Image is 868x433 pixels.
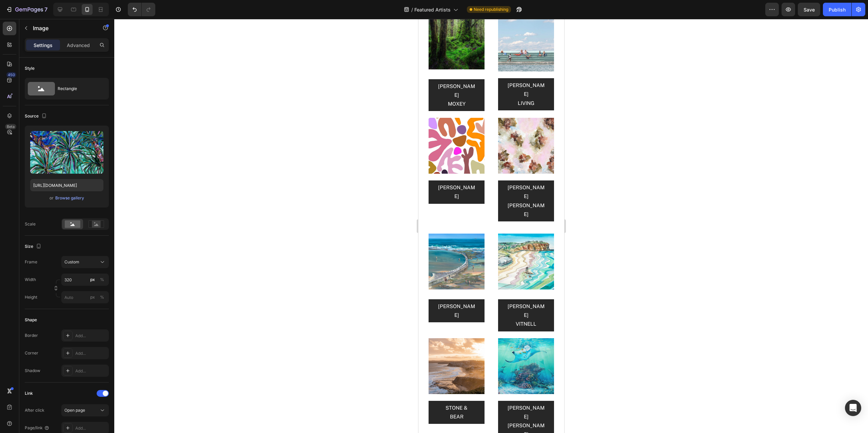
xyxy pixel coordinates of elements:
button: Publish [823,3,851,16]
a: [PERSON_NAME] [10,161,66,185]
a: [PERSON_NAME][PERSON_NAME] [80,161,136,202]
div: Corner [25,350,38,356]
button: % [88,276,97,284]
span: MOXEY [29,82,47,88]
span: [PERSON_NAME] [89,284,126,299]
span: [PERSON_NAME] [89,386,126,400]
div: px [90,294,95,300]
div: Source [25,112,48,121]
a: [PERSON_NAME][PERSON_NAME] [80,382,136,423]
div: Shape [25,317,37,323]
span: or [50,194,54,202]
span: [PERSON_NAME] [20,166,57,180]
div: px [90,277,95,283]
a: [PERSON_NAME] [10,280,66,303]
img: gempages_553887808230523797-18bd45e8-8595-4d8b-b151-7cae10315c83.jpg [10,99,66,155]
div: After click [25,407,44,413]
div: Open Intercom Messenger [845,400,861,416]
p: Settings [34,42,53,49]
span: STONE & [27,386,49,392]
div: Add... [75,425,107,431]
div: Rectangle [58,81,99,96]
span: Open page [64,408,85,413]
button: Save [798,3,820,16]
button: 7 [3,3,51,16]
span: / [411,6,413,13]
span: [PERSON_NAME] [89,63,126,78]
input: px% [61,291,109,303]
img: gempages_553887808230523797-6733ad3e-4706-4473-961c-e64a5fc16c12.jpg [80,99,136,155]
div: Add... [75,350,107,356]
span: [PERSON_NAME] [89,166,126,180]
div: Link [25,390,33,396]
div: Browse gallery [55,195,84,201]
button: Browse gallery [55,195,84,201]
span: BEAR [32,395,45,400]
div: Scale [25,221,36,227]
div: Beta [5,124,16,129]
img: gempages_553887808230523797-95cbc6c7-c335-4651-a1f2-87a405889964.jpg [10,319,66,375]
button: px [98,276,106,284]
img: gempages_553887808230523797-9e4fe5eb-bf28-4d43-bcf7-8062cefa1039.jpg [80,215,136,270]
div: Size [25,242,43,251]
span: Need republishing [474,6,508,13]
div: Shadow [25,368,40,374]
div: 450 [6,72,16,78]
p: Advanced [67,42,90,49]
label: Width [25,277,36,283]
div: Page/link [25,425,50,431]
span: [PERSON_NAME] [89,183,126,198]
div: % [100,294,104,300]
span: Featured Artists [414,6,451,13]
button: Custom [61,256,109,268]
iframe: Design area [418,19,564,433]
span: LIVING [99,81,116,87]
span: [PERSON_NAME] [20,64,57,79]
button: % [88,293,97,301]
span: Save [804,7,815,13]
span: [PERSON_NAME] [89,404,126,418]
div: % [100,277,104,283]
div: Add... [75,333,107,339]
span: Custom [64,259,79,265]
img: gempages_553887808230523797-5029b040-df20-4487-b920-917f60cd9b08.jpg [10,215,66,270]
div: Style [25,65,35,71]
button: px [98,293,106,301]
a: [PERSON_NAME]VITNELL [80,280,136,312]
span: [PERSON_NAME] [20,284,57,299]
input: https://example.com/image.jpg [30,179,103,191]
div: Add... [75,368,107,374]
label: Height [25,294,37,300]
button: Open page [61,404,109,416]
a: [PERSON_NAME]MOXEY [10,60,66,92]
p: 7 [44,5,47,14]
span: VITNELL [97,302,118,308]
div: Undo/Redo [128,3,155,16]
div: Border [25,332,38,339]
p: Image [33,24,91,32]
img: preview-image [30,131,103,174]
label: Frame [25,259,37,265]
img: gempages_553887808230523797-cbf972a7-db68-4968-8f4d-831367a63799.jpg [80,319,136,375]
a: STONE &BEAR [10,382,66,405]
div: Publish [829,6,846,13]
input: px% [61,274,109,286]
a: [PERSON_NAME]LIVING [80,59,136,91]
